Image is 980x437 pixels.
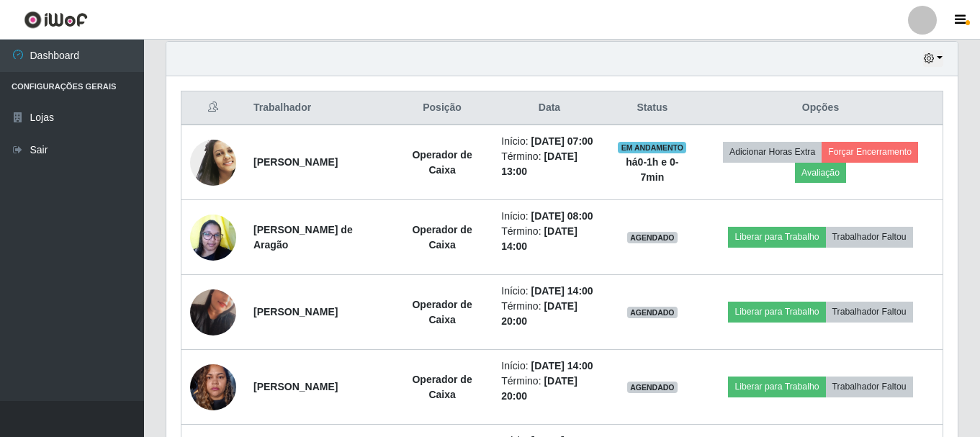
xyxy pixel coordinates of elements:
strong: há 0-1 h e 0-7 min [626,156,678,183]
li: Início: [501,134,597,149]
span: AGENDADO [627,307,678,318]
th: Posição [392,91,493,125]
span: AGENDADO [627,382,678,393]
strong: Operador de Caixa [412,149,472,176]
time: [DATE] 14:00 [531,285,593,297]
button: Trabalhador Faltou [826,227,913,247]
th: Data [493,91,606,125]
li: Início: [501,359,597,374]
time: [DATE] 14:00 [531,360,593,371]
img: 1619005854451.jpeg [190,134,236,192]
img: 1724780126479.jpeg [190,271,236,353]
strong: Operador de Caixa [412,374,472,400]
strong: [PERSON_NAME] [253,381,338,392]
li: Término: [501,149,597,179]
li: Término: [501,299,597,329]
li: Início: [501,284,597,299]
time: [DATE] 07:00 [531,135,593,147]
button: Trabalhador Faltou [826,377,913,397]
li: Término: [501,224,597,254]
img: 1734465947432.jpeg [190,356,236,418]
button: Liberar para Trabalho [728,377,825,397]
li: Início: [501,209,597,224]
button: Liberar para Trabalho [728,302,825,322]
button: Adicionar Horas Extra [723,142,822,162]
time: [DATE] 08:00 [531,210,593,222]
img: CoreUI Logo [24,11,88,29]
th: Opções [698,91,943,125]
li: Término: [501,374,597,404]
strong: [PERSON_NAME] [253,306,338,317]
button: Liberar para Trabalho [728,227,825,247]
strong: Operador de Caixa [412,224,472,251]
th: Status [606,91,698,125]
strong: Operador de Caixa [412,299,472,325]
span: EM ANDAMENTO [618,142,686,153]
strong: [PERSON_NAME] de Aragão [253,224,353,251]
th: Trabalhador [245,91,392,125]
button: Trabalhador Faltou [826,302,913,322]
button: Avaliação [795,163,846,183]
strong: [PERSON_NAME] [253,156,338,168]
span: AGENDADO [627,232,678,243]
img: 1632390182177.jpeg [190,207,236,268]
button: Forçar Encerramento [822,142,918,162]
